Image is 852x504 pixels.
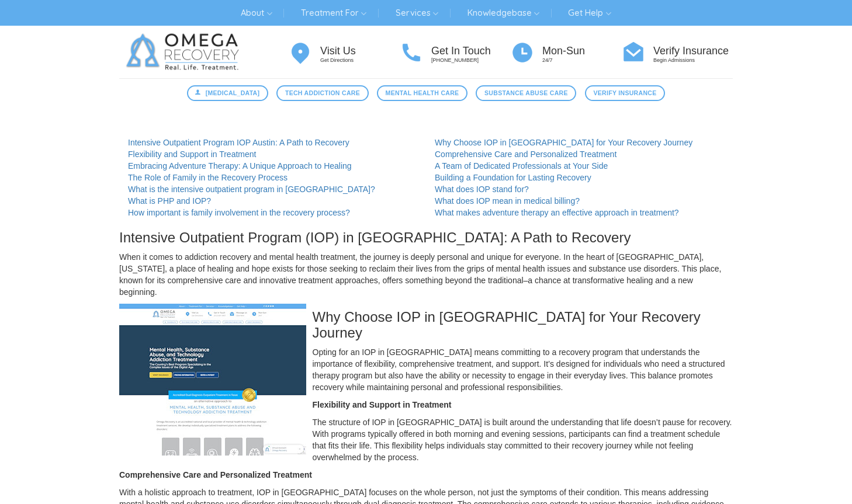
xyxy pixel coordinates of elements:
a: What is PHP and IOP? [128,196,211,206]
a: Flexibility and Support in Treatment [128,150,256,159]
h3: Why Choose IOP in [GEOGRAPHIC_DATA] for Your Recovery Journey [119,310,733,340]
img: Omega Recovery [119,26,251,78]
h3: Intensive Outpatient Program (IOP) in [GEOGRAPHIC_DATA]: A Path to Recovery [119,230,733,245]
a: Verify Insurance [585,85,665,101]
a: Comprehensive Care and Personalized Treatment [435,150,617,159]
a: Substance Abuse Care [476,85,576,101]
span: Mental Health Care [386,88,459,98]
a: How important is family involvement in the recovery process? [128,208,350,217]
a: A Team of Dedicated Professionals at Your Side [435,161,608,171]
p: The structure of IOP in [GEOGRAPHIC_DATA] is built around the understanding that life doesn’t pau... [119,416,733,463]
a: Services [387,4,447,22]
span: Tech Addiction Care [285,88,360,98]
h4: Mon-Sun [542,46,622,57]
p: Get Directions [320,57,400,64]
a: Building a Foundation for Lasting Recovery [435,173,591,182]
p: 24/7 [542,57,622,64]
a: Get Help [559,4,619,22]
a: What does IOP mean in medical billing? [435,196,580,206]
p: Begin Admissions [653,57,733,64]
h4: Verify Insurance [653,46,733,57]
h4: Visit Us [320,46,400,57]
a: The Role of Family in the Recovery Process [128,173,288,182]
a: What does IOP stand for? [435,185,529,194]
a: [MEDICAL_DATA] [187,85,268,101]
a: Intensive Outpatient Program IOP Austin: A Path to Recovery [128,138,349,147]
a: Verify Insurance Begin Admissions [622,40,733,65]
a: What makes adventure therapy an effective approach in treatment? [435,208,679,217]
h4: Get In Touch [431,46,511,57]
a: Mental Health Care [377,85,467,101]
p: [PHONE_NUMBER] [431,57,511,64]
strong: Flexibility and Support in Treatment [313,400,452,409]
span: [MEDICAL_DATA] [206,88,260,98]
span: Substance Abuse Care [484,88,568,98]
a: Get In Touch [PHONE_NUMBER] [400,40,511,65]
a: Embracing Adventure Therapy: A Unique Approach to Healing [128,161,352,171]
a: Knowledgebase [459,4,548,22]
p: When it comes to addiction recovery and mental health treatment, the journey is deeply personal a... [119,251,733,298]
strong: Comprehensive Care and Personalized Treatment [119,470,312,479]
img: Iop Austin [119,304,306,456]
a: Why Choose IOP in [GEOGRAPHIC_DATA] for Your Recovery Journey [435,138,692,147]
a: What is the intensive outpatient program in [GEOGRAPHIC_DATA]? [128,185,375,194]
p: Opting for an IOP in [GEOGRAPHIC_DATA] means committing to a recovery program that understands th... [119,346,733,393]
a: Visit Us Get Directions [289,40,400,65]
a: Treatment For [292,4,375,22]
a: About [232,4,280,22]
span: Verify Insurance [593,88,656,98]
a: Tech Addiction Care [276,85,368,101]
